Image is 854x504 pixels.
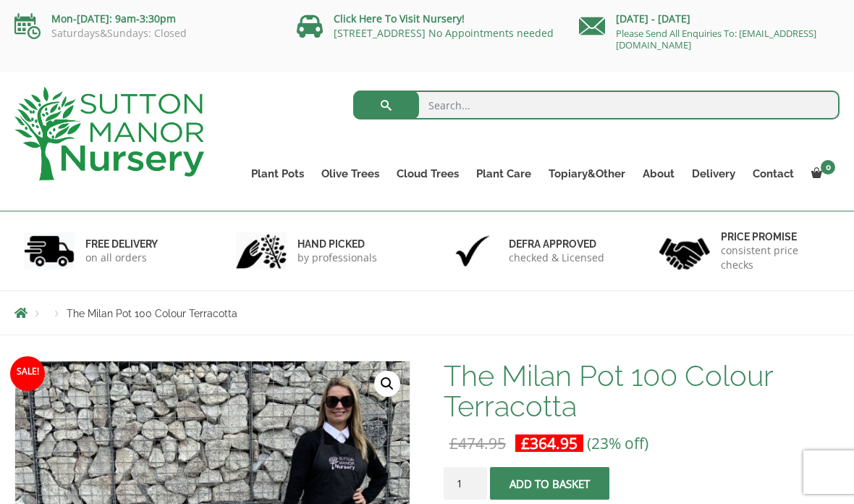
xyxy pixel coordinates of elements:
span: The Milan Pot 100 Colour Terracotta [67,308,237,319]
span: £ [449,433,458,453]
bdi: 474.95 [449,433,506,453]
a: Cloud Trees [388,164,468,184]
p: consistent price checks [721,243,831,272]
nav: Breadcrumbs [14,307,840,319]
span: 0 [821,160,835,175]
input: Search... [353,91,840,119]
h6: Price promise [721,230,831,243]
a: Plant Care [468,164,540,184]
a: Topiary&Other [540,164,634,184]
img: logo [14,87,204,180]
h1: The Milan Pot 100 Colour Terracotta [444,361,840,421]
img: 1.jpg [24,232,75,269]
span: Sale! [10,356,45,391]
a: About [634,164,683,184]
p: Saturdays&Sundays: Closed [14,28,275,39]
a: 0 [803,164,840,184]
h6: hand picked [297,238,377,251]
a: Please Send All Enquiries To: [EMAIL_ADDRESS][DOMAIN_NAME] [616,27,816,51]
a: Delivery [683,164,744,184]
button: Add to basket [490,467,609,500]
img: 2.jpg [236,232,287,269]
a: Contact [744,164,803,184]
a: View full-screen image gallery [374,371,400,397]
h6: Defra approved [509,238,604,251]
a: [STREET_ADDRESS] No Appointments needed [334,26,554,40]
p: on all orders [85,251,158,265]
h6: FREE DELIVERY [85,238,158,251]
a: Olive Trees [313,164,388,184]
img: 4.jpg [659,229,710,273]
p: Mon-[DATE]: 9am-3:30pm [14,10,275,28]
p: by professionals [297,251,377,265]
p: [DATE] - [DATE] [579,10,840,28]
img: 3.jpg [447,232,498,269]
a: Click Here To Visit Nursery! [334,12,465,25]
a: Plant Pots [242,164,313,184]
p: checked & Licensed [509,251,604,265]
span: (23% off) [587,433,648,453]
span: £ [521,433,530,453]
input: Product quantity [444,467,487,500]
bdi: 364.95 [521,433,578,453]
